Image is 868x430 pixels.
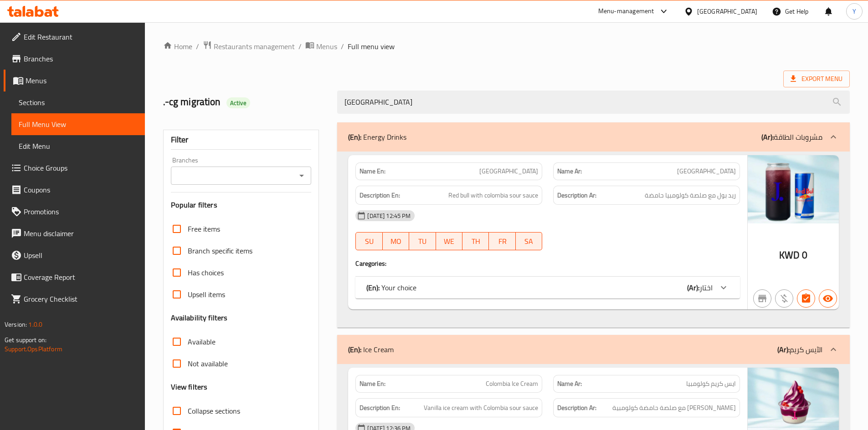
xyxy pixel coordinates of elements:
[4,70,145,91] a: Menus
[337,335,850,364] div: (En): Ice Cream(Ar):الآيس كريم
[360,235,379,248] span: SU
[24,53,138,64] span: Branches
[557,402,596,414] strong: Description Ar:
[409,232,436,250] button: TU
[337,152,850,328] div: (En): Energy Drinks(Ar):مشروبات الطاقة
[4,288,145,310] a: Grocery Checklist
[337,91,850,114] input: search
[516,232,542,250] button: SA
[462,232,489,250] button: TH
[316,41,337,52] span: Menus
[4,157,145,179] a: Choice Groups
[4,201,145,223] a: Promotions
[171,313,228,323] h3: Availability filters
[188,405,240,416] span: Collapse sections
[4,26,145,48] a: Edit Restaurant
[355,277,740,298] div: (En): Your choice(Ar):اختار
[386,235,406,248] span: MO
[360,190,400,201] strong: Description En:
[11,135,145,157] a: Edit Menu
[448,190,538,201] span: Red bull with colombia sour sauce
[19,97,138,108] span: Sections
[188,245,252,256] span: Branch specific items
[348,132,406,142] p: Energy Drinks
[486,379,538,389] span: Colombia Ice Cream
[5,334,46,346] span: Get support on:
[775,289,793,308] button: Purchased item
[4,223,145,244] a: Menu disclaimer
[188,289,225,300] span: Upsell items
[196,41,199,52] li: /
[24,31,138,42] span: Edit Restaurant
[24,206,138,217] span: Promotions
[28,319,42,330] span: 1.0.0
[413,235,432,248] span: TU
[4,179,145,201] a: Coupons
[791,73,842,85] span: Export Menu
[226,97,250,108] div: Active
[557,167,582,176] strong: Name Ar:
[337,122,850,152] div: (En): Energy Drinks(Ar):مشروبات الطاقة
[777,343,790,356] b: (Ar):
[163,41,192,52] a: Home
[11,113,145,135] a: Full Menu View
[687,281,699,294] b: (Ar):
[519,235,539,248] span: SA
[779,246,800,264] span: KWD
[203,40,295,52] a: Restaurants management
[853,6,856,16] span: Y
[5,319,27,330] span: Version:
[819,289,837,308] button: Available
[24,228,138,239] span: Menu disclaimer
[24,293,138,304] span: Grocery Checklist
[802,246,807,264] span: 0
[348,344,394,355] p: Ice Cream
[364,212,414,220] span: [DATE] 12:45 PM
[686,379,736,389] span: ايس كريم كولومبيا
[171,130,312,150] div: Filter
[383,232,409,250] button: MO
[748,155,839,223] img: mmw_638942210365866257
[557,190,596,201] strong: Description Ar:
[697,6,757,16] div: [GEOGRAPHIC_DATA]
[295,169,308,182] button: Open
[783,71,850,87] span: Export Menu
[4,266,145,288] a: Coverage Report
[645,190,736,201] span: ريد بول مع صلصة كولومبيا حامضة
[4,48,145,70] a: Branches
[24,250,138,261] span: Upsell
[5,343,62,355] a: Support.OpsPlatform
[298,41,302,52] li: /
[305,40,337,52] a: Menus
[366,281,380,294] b: (En):
[612,402,736,414] span: آيس كريم فانيليا مع صلصة حامضة كولومبية
[163,95,327,109] h2: .-cg migration
[557,379,582,389] strong: Name Ar:
[226,99,250,107] span: Active
[171,200,312,210] h3: Popular filters
[489,232,515,250] button: FR
[797,289,815,308] button: Has choices
[348,343,361,356] b: (En):
[188,336,216,347] span: Available
[163,40,850,52] nav: breadcrumb
[171,382,208,392] h3: View filters
[360,402,400,414] strong: Description En:
[19,141,138,152] span: Edit Menu
[355,259,740,268] h4: Caregories:
[11,91,145,113] a: Sections
[424,402,538,414] span: Vanilla ice cream with Colombia sour sauce
[493,235,512,248] span: FR
[188,223,220,234] span: Free items
[355,232,382,250] button: SU
[479,167,538,176] span: [GEOGRAPHIC_DATA]
[188,267,224,278] span: Has choices
[214,41,295,52] span: Restaurants management
[360,167,385,176] strong: Name En:
[348,41,395,52] span: Full menu view
[753,289,771,308] button: Not branch specific item
[19,119,138,130] span: Full Menu View
[440,235,459,248] span: WE
[188,358,228,369] span: Not available
[341,41,344,52] li: /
